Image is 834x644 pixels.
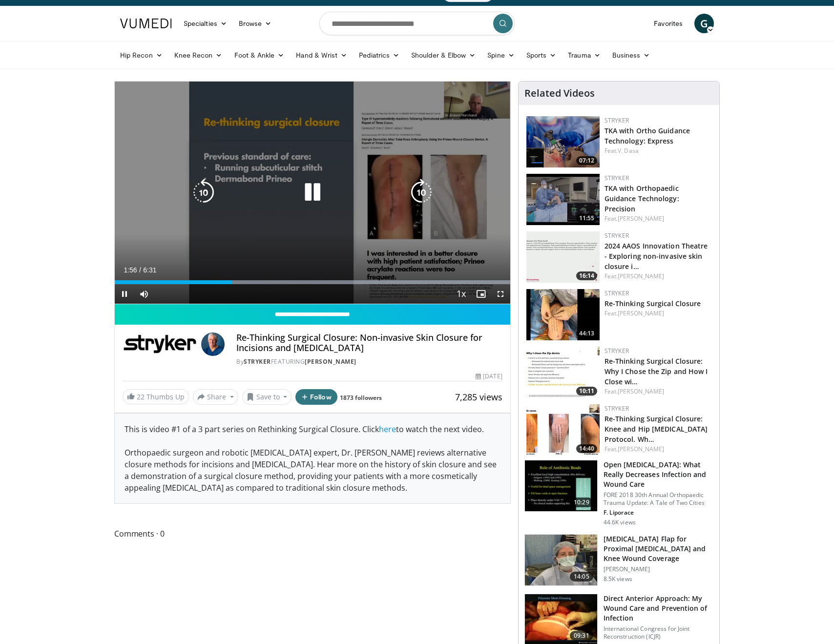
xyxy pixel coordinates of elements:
[233,14,278,33] a: Browse
[618,214,664,223] a: [PERSON_NAME]
[605,231,629,240] a: Stryker
[604,509,713,517] p: F. Liporace
[606,45,656,65] a: Business
[137,392,145,401] span: 22
[526,231,600,283] img: 6b3867e3-9d1b-463d-a141-4b6c45d671eb.png.150x105_q85_crop-smart_upscale.png
[570,572,593,582] span: 14:05
[604,565,713,573] p: [PERSON_NAME]
[604,460,713,489] h3: Open [MEDICAL_DATA]: What Really Decreases Infection and Wound Care
[524,534,713,586] a: 14:05 [MEDICAL_DATA] Flap for Proximal [MEDICAL_DATA] and Knee Wound Coverage [PERSON_NAME] 8.5K ...
[340,394,382,402] a: 1873 followers
[115,280,510,284] div: Progress Bar
[576,387,597,395] span: 10:11
[236,332,502,353] h4: Re-Thinking Surgical Closure: Non-invasive Skin Closure for Incisions and [MEDICAL_DATA]
[618,387,664,395] a: [PERSON_NAME]
[123,389,189,404] a: 22 Thumbs Up
[605,174,629,182] a: Stryker
[114,45,168,65] a: Hip Recon
[481,45,520,65] a: Spine
[526,174,600,225] a: 11:55
[526,347,600,398] img: 5291b196-2573-4c83-870c-a9159679c002.150x105_q85_crop-smart_upscale.jpg
[576,156,597,165] span: 07:12
[605,445,711,454] div: Feat.
[353,45,405,65] a: Pediatrics
[120,19,172,28] img: VuMedi Logo
[405,45,481,65] a: Shoulder & Elbow
[236,357,502,366] div: By FEATURING
[618,445,664,453] a: [PERSON_NAME]
[605,356,708,386] a: Re-Thinking Surgical Closure: Why I Chose the Zip and How I Close wi…
[605,126,690,145] a: TKA with Ortho Guidance Technology: Express
[604,575,632,583] p: 8.5K views
[168,45,229,65] a: Knee Recon
[570,631,593,641] span: 09:31
[471,284,491,304] button: Enable picture-in-picture mode
[605,241,708,271] a: 2024 AAOS Innovation Theatre - Exploring non-invasive skin closure i…
[605,184,679,213] a: TKA with Orthopaedic Guidance Technology: Precision
[604,534,713,563] h3: [MEDICAL_DATA] Flap for Proximal [MEDICAL_DATA] and Knee Wound Coverage
[605,146,711,155] div: Feat.
[244,357,271,366] a: Stryker
[242,389,292,405] button: Save to
[605,309,711,318] div: Feat.
[134,284,154,304] button: Mute
[526,116,600,167] a: 07:12
[139,266,141,274] span: /
[524,460,713,526] a: 10:29 Open [MEDICAL_DATA]: What Really Decreases Infection and Wound Care FORE 2018 30th Annual O...
[115,284,134,304] button: Pause
[123,332,197,356] img: Stryker
[618,309,664,317] a: [PERSON_NAME]
[115,414,510,503] div: This is video #1 of a 3 part series on Rethinking Surgical Closure. Click to watch the next video...
[524,87,595,99] h4: Related Videos
[521,45,563,65] a: Sports
[605,299,701,308] a: Re-Thinking Surgical Closure
[605,116,629,125] a: Stryker
[618,272,664,280] a: [PERSON_NAME]
[229,45,291,65] a: Foot & Ankle
[604,625,713,641] p: International Congress for Joint Reconstruction (ICJR)
[124,266,137,274] span: 1:56
[576,271,597,280] span: 16:14
[526,404,600,456] img: 963907ca-c482-409d-981b-cfc163292a65.150x105_q85_crop-smart_upscale.jpg
[143,266,156,274] span: 6:31
[319,12,515,35] input: Search topics, interventions
[526,116,600,167] img: e8d29c52-6dac-44d2-8175-c6c6fe8d93df.png.150x105_q85_crop-smart_upscale.png
[452,284,471,304] button: Playback Rate
[476,372,502,381] div: [DATE]
[604,519,636,526] p: 44.6K views
[605,347,629,355] a: Stryker
[605,414,708,444] a: Re-Thinking Surgical Closure: Knee and Hip [MEDICAL_DATA] Protocol. Wh…
[605,272,711,281] div: Feat.
[618,146,639,155] a: V. Dasa
[525,535,597,585] img: ff9fe55b-16b8-4817-a884-80761bfcf857.150x105_q85_crop-smart_upscale.jpg
[605,404,629,413] a: Stryker
[305,357,356,366] a: [PERSON_NAME]
[193,389,238,405] button: Share
[694,14,714,33] a: G
[604,491,713,507] p: FORE 2018 30th Annual Orthopaedic Trauma Update: A Tale of Two Cities
[605,289,629,297] a: Stryker
[526,231,600,283] a: 16:14
[201,332,225,356] img: Avatar
[526,174,600,225] img: 95a24ec6-db12-4acc-8540-7b2e5c885792.150x105_q85_crop-smart_upscale.jpg
[379,424,396,435] a: here
[526,347,600,398] a: 10:11
[526,404,600,456] a: 14:40
[455,391,502,403] span: 7,285 views
[605,214,711,223] div: Feat.
[290,45,353,65] a: Hand & Wrist
[178,14,233,33] a: Specialties
[115,82,510,304] video-js: Video Player
[604,594,713,623] h3: Direct Anterior Approach: My Wound Care and Prevention of Infection
[491,284,510,304] button: Fullscreen
[526,289,600,340] img: cb16bbc1-7431-4221-a550-032fc4e6ebe3.150x105_q85_crop-smart_upscale.jpg
[576,329,597,338] span: 44:13
[570,498,593,507] span: 10:29
[114,527,511,540] span: Comments 0
[295,389,337,405] button: Follow
[562,45,606,65] a: Trauma
[648,14,688,33] a: Favorites
[576,444,597,453] span: 14:40
[576,214,597,223] span: 11:55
